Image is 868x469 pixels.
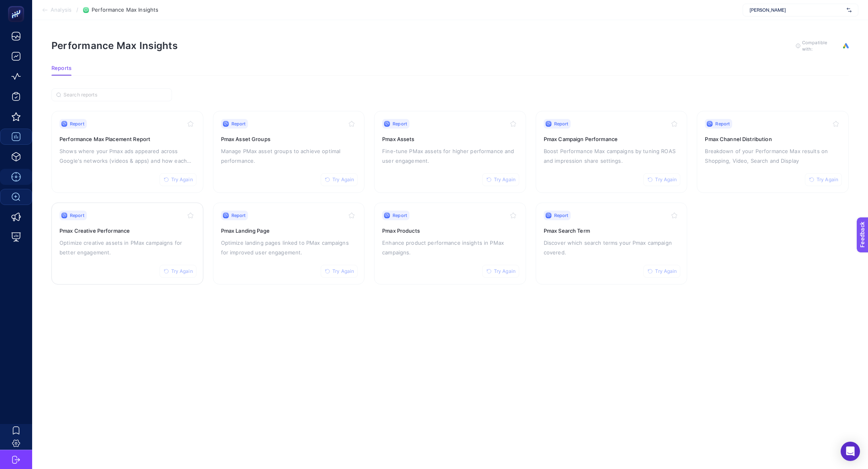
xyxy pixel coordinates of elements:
span: Report [393,212,407,219]
span: Report [70,121,84,127]
p: Optimize landing pages linked to PMax campaigns for improved user engagement. [221,238,357,257]
span: Report [70,212,84,219]
span: Report [715,121,730,127]
h3: Pmax Channel Distribution [705,135,841,143]
p: Discover which search terms your Pmax campaign covered. [544,238,680,257]
p: Breakdown of your Performance Max results on Shopping, Video, Search and Display [705,146,841,166]
button: Reports [51,65,72,76]
span: / [76,6,78,13]
a: ReportTry AgainPmax AssetsFine-tune PMax assets for higher performance and user engagement. [374,111,526,193]
span: Try Again [655,176,677,183]
a: ReportTry AgainPmax Channel DistributionBreakdown of your Performance Max results on Shopping, Vi... [697,111,849,193]
p: Boost Performance Max campaigns by tuning ROAS and impression share settings. [544,146,680,166]
button: Try Again [160,265,197,278]
h3: Pmax Assets [382,135,518,143]
span: Try Again [332,268,354,274]
button: Try Again [321,173,358,186]
p: Fine-tune PMax assets for higher performance and user engagement. [382,146,518,166]
h3: Pmax Campaign Performance [544,135,680,143]
a: ReportTry AgainPmax Campaign PerformanceBoost Performance Max campaigns by tuning ROAS and impres... [536,111,688,193]
span: Try Again [817,176,838,183]
h3: Pmax Products [382,227,518,235]
button: Try Again [643,173,680,186]
h3: Pmax Search Term [544,227,680,235]
span: Try Again [494,268,516,274]
span: Report [554,121,569,127]
span: Try Again [332,176,354,183]
button: Try Again [482,173,519,186]
button: Try Again [482,265,519,278]
span: Report [231,121,246,127]
p: Manage PMax asset groups to achieve optimal performance. [221,146,357,166]
h3: Pmax Landing Page [221,227,357,235]
p: Enhance product performance insights in PMax campaigns. [382,238,518,257]
a: ReportTry AgainPmax Landing PageOptimize landing pages linked to PMax campaigns for improved user... [213,203,365,285]
h3: Pmax Creative Performance [59,227,195,235]
span: Reports [51,65,72,72]
a: ReportTry AgainPmax Asset GroupsManage PMax asset groups to achieve optimal performance. [213,111,365,193]
a: ReportTry AgainPmax Creative PerformanceOptimize creative assets in PMax campaigns for better eng... [51,203,203,285]
input: Search [63,92,167,98]
button: Try Again [805,173,842,186]
span: Compatible with: [802,39,838,52]
img: svg%3e [847,6,852,14]
span: Report [554,212,569,219]
button: Try Again [160,173,197,186]
span: Feedback [5,2,31,9]
span: [PERSON_NAME] [749,7,843,13]
span: Performance Max Insights [92,7,158,13]
p: Optimize creative assets in PMax campaigns for better engagement. [59,238,195,257]
span: Report [393,121,407,127]
span: Try Again [171,268,193,274]
span: Try Again [171,176,193,183]
div: Open Intercom Messenger [841,442,860,461]
a: ReportTry AgainPmax Search TermDiscover which search terms your Pmax campaign covered. [536,203,688,285]
span: Report [231,212,246,219]
a: ReportTry AgainPmax ProductsEnhance product performance insights in PMax campaigns. [374,203,526,285]
button: Try Again [321,265,358,278]
h1: Performance Max Insights [51,40,178,51]
span: Try Again [655,268,677,274]
a: ReportTry AgainPerformance Max Placement ReportShows where your Pmax ads appeared across Google's... [51,111,203,193]
button: Try Again [643,265,680,278]
p: Shows where your Pmax ads appeared across Google's networks (videos & apps) and how each placemen... [59,146,195,166]
span: Analysis [51,7,72,13]
span: Try Again [494,176,516,183]
h3: Pmax Asset Groups [221,135,357,143]
h3: Performance Max Placement Report [59,135,195,143]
